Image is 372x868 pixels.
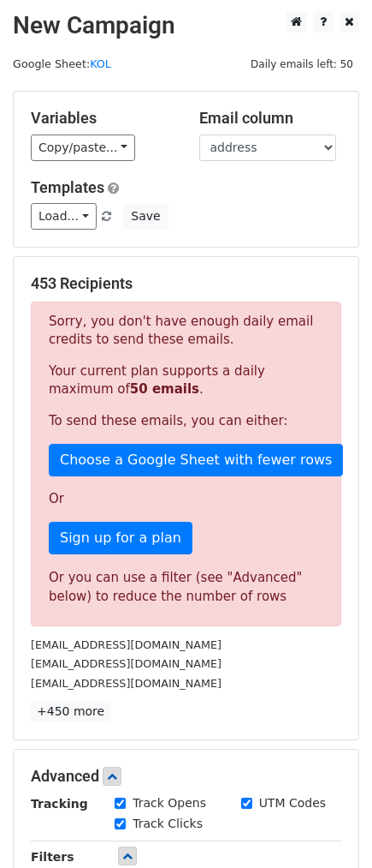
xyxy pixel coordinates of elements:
button: Save [123,203,168,230]
strong: Tracking [31,797,88,811]
p: Your current plan supports a daily maximum of . [49,362,323,398]
p: Or [49,490,323,508]
label: UTM Codes [259,794,326,812]
h5: Variables [31,109,174,128]
small: [EMAIL_ADDRESS][DOMAIN_NAME] [31,677,221,690]
label: Track Opens [133,794,206,812]
label: Track Clicks [133,815,203,833]
small: Google Sheet: [13,57,111,70]
span: Daily emails left: 50 [245,55,359,74]
a: KOL [90,57,111,70]
a: Copy/paste... [31,135,135,161]
a: Templates [31,178,104,196]
h2: New Campaign [13,11,359,40]
a: Choose a Google Sheet with fewer rows [49,444,343,476]
small: [EMAIL_ADDRESS][DOMAIN_NAME] [31,638,221,651]
a: +450 more [31,701,110,722]
p: Sorry, you don't have enough daily email credits to send these emails. [49,313,323,349]
h5: Advanced [31,767,341,786]
a: Load... [31,203,97,230]
small: [EMAIL_ADDRESS][DOMAIN_NAME] [31,657,221,670]
strong: Filters [31,850,74,864]
div: Or you can use a filter (see "Advanced" below) to reduce the number of rows [49,568,323,607]
a: Sign up for a plan [49,522,192,554]
h5: Email column [199,109,342,128]
p: To send these emails, you can either: [49,412,323,430]
a: Daily emails left: 50 [245,57,359,70]
strong: 50 emails [130,381,199,397]
h5: 453 Recipients [31,274,341,293]
div: 聊天小组件 [286,786,372,868]
iframe: Chat Widget [286,786,372,868]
